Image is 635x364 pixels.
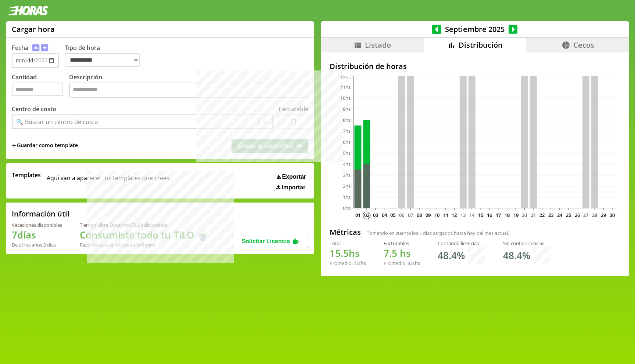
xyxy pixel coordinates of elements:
[343,150,351,156] tspan: 5hs
[373,212,378,218] text: 03
[354,260,360,266] span: 7.8
[478,212,483,218] text: 15
[12,171,41,179] span: Templates
[539,212,545,218] text: 22
[343,205,351,211] tspan: 0hs
[574,212,580,218] text: 26
[12,142,16,150] span: +
[275,173,308,181] button: Exportar
[610,212,615,218] text: 30
[408,212,413,218] text: 07
[438,240,485,247] div: Contando licencias
[384,240,420,247] div: Facturables
[384,247,397,260] span: 7.5
[343,117,351,123] tspan: 8hs
[504,212,509,218] text: 18
[503,240,551,247] div: Sin contar licencias
[399,212,404,218] text: 06
[6,6,49,15] img: logotipo
[330,61,620,71] h2: Distribución de horas
[65,53,140,67] select: Tipo de hora
[496,212,501,218] text: 17
[12,228,62,241] h1: 7 días
[80,222,208,228] div: Tiempo Libre Optativo (TiLO) disponible
[142,241,155,248] b: Enero
[531,212,536,218] text: 21
[408,260,414,266] span: 3.8
[281,184,305,191] span: Importar
[16,118,98,126] div: 🔍 Buscar un centro de costo
[601,212,606,218] text: 29
[417,212,422,218] text: 08
[12,83,63,96] input: Cantidad
[419,230,422,236] span: 2
[343,194,351,200] tspan: 1hs
[390,212,395,218] text: 05
[343,139,351,145] tspan: 6hs
[443,212,448,218] text: 11
[12,44,28,52] label: Fecha
[522,212,527,218] text: 20
[330,247,349,260] span: 15.5
[12,142,78,150] span: +Guardar como template
[12,241,62,248] div: De otros años: 0 días
[355,212,360,218] text: 01
[343,128,351,134] tspan: 7hs
[330,227,361,237] h2: Métricas
[566,212,571,218] text: 25
[12,105,56,113] label: Centro de costo
[232,235,308,248] button: Solicitar Licencia
[12,73,69,100] label: Cantidad
[343,161,351,167] tspan: 4hs
[69,73,308,100] label: Descripción
[434,212,440,218] text: 10
[384,247,420,260] h1: hs
[12,222,62,228] div: Vacaciones disponibles
[367,230,509,236] span: Tomando en cuenta los días cargados hasta hoy del mes actual.
[441,24,509,34] span: Septiembre 2025
[343,183,351,189] tspan: 2hs
[343,106,351,112] tspan: 9hs
[381,212,387,218] text: 04
[365,40,391,50] span: Listado
[364,212,369,218] text: 02
[583,212,588,218] text: 27
[592,212,597,218] text: 28
[426,212,431,218] text: 09
[438,249,465,262] h1: 48.4 %
[487,212,492,218] text: 16
[12,209,69,219] h2: Información útil
[80,241,208,248] div: Recordá que se renuevan en
[340,74,351,81] tspan: 12hs
[452,212,457,218] text: 12
[573,40,594,50] span: Cecos
[279,105,308,113] label: Facturable
[459,40,503,50] span: Distribución
[340,95,351,101] tspan: 10hs
[460,212,466,218] text: 13
[513,212,518,218] text: 19
[343,172,351,178] tspan: 3hs
[557,212,563,218] text: 24
[548,212,553,218] text: 23
[69,83,308,98] textarea: To enrich screen reader interactions, please activate Accessibility in Grammarly extension settings
[503,249,530,262] h1: 48.4 %
[469,212,475,218] text: 14
[12,24,55,34] h1: Cargar hora
[330,240,366,247] div: Total
[340,84,351,90] tspan: 11hs
[65,44,146,68] label: Tipo de hora
[330,260,366,266] div: Promedio: hs
[241,238,290,244] span: Solicitar Licencia
[330,247,366,260] h1: hs
[282,174,306,180] span: Exportar
[47,171,171,191] span: Aqui van a aparecer los templates que crees.
[384,260,420,266] div: Promedio: hs
[80,228,208,241] h1: Consumiste todo tu TiLO 🍵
